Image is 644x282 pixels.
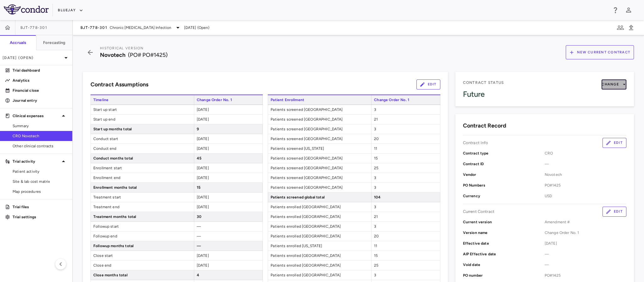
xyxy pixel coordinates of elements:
span: 20 [374,137,379,141]
span: Patients screened [GEOGRAPHIC_DATA] [268,134,371,144]
p: Journal entry [13,98,67,103]
span: CRO [545,150,626,156]
p: Trial activity [13,159,60,164]
span: — [197,234,201,238]
span: [DATE] [197,253,209,258]
span: Timeline [91,95,194,105]
span: 25 [374,263,378,268]
span: Patient Enrollment [268,95,371,105]
span: — [197,244,201,248]
span: Conduct months total [91,154,194,163]
span: — [197,224,201,229]
button: New Current Contract [566,45,634,59]
img: logo-full-BYUhSk78.svg [4,4,49,14]
button: Change [602,79,626,89]
span: [DATE] [545,241,626,246]
p: Void date [463,262,545,268]
span: Start up months total [91,124,194,134]
span: — [545,262,626,268]
span: Treatment months total [91,212,194,221]
span: Conduct end [91,144,194,153]
p: Financial close [13,88,67,93]
span: [DATE] [197,166,209,170]
span: USD [545,193,626,199]
span: 9 [197,127,199,131]
span: Site & lab cost matrix [13,179,67,184]
span: Patients screened global total [268,193,371,202]
h6: Contract Record [463,122,506,130]
span: Patients enrolled [US_STATE] [268,241,371,251]
span: Patients enrolled [GEOGRAPHIC_DATA] [268,270,371,280]
span: 3 [374,127,376,131]
span: CRO Novotech [13,133,67,139]
span: Change Order No. 1 [545,230,626,236]
p: Currency [463,193,545,199]
h6: Accruals [10,40,26,46]
span: [DATE] [197,263,209,268]
span: Novotech [100,52,125,58]
p: Vendor [463,172,545,177]
span: Amendment # [545,219,626,225]
span: 3 [374,107,376,112]
span: [DATE] [197,176,209,180]
span: Conduct start [91,134,194,144]
span: BJT-778-301 [80,25,107,30]
span: Patients enrolled [GEOGRAPHIC_DATA] [268,212,371,221]
span: Summary [13,123,67,129]
span: Close end [91,261,194,270]
span: (PO# PO#1425) [128,52,168,58]
span: 11 [374,244,377,248]
span: 15 [197,185,201,190]
span: Patients enrolled [GEOGRAPHIC_DATA] [268,202,371,212]
p: Current Contract [463,209,494,214]
p: Contract Info [463,140,488,146]
span: Novotech [545,172,626,177]
span: Patients screened [GEOGRAPHIC_DATA] [268,105,371,114]
span: [DATE] [197,146,209,151]
span: 11 [374,146,377,151]
p: Trial files [13,204,67,210]
span: Enrollment start [91,163,194,173]
span: Map procedures [13,189,67,194]
span: Followup end [91,231,194,241]
span: Followup months total [91,241,194,251]
h6: Contract Assumptions [91,80,148,89]
p: PO Numbers [463,182,545,188]
span: 3 [374,224,376,229]
span: 45 [197,156,201,160]
span: Contract Status [463,80,504,85]
span: Start up start [91,105,194,114]
span: [DATE] [197,137,209,141]
span: 104 [374,195,381,199]
span: 21 [374,214,378,219]
span: — [545,251,626,257]
span: Patients screened [US_STATE] [268,144,371,153]
span: 25 [374,166,378,170]
h6: Forecasting [43,40,66,46]
span: PO#1425 [545,273,626,278]
span: 4 [197,273,199,277]
button: Edit [416,79,440,89]
span: 3 [374,273,376,277]
p: Contract ID [463,161,545,167]
span: [DATE] [197,107,209,112]
span: Treatment start [91,193,194,202]
span: Patients enrolled [GEOGRAPHIC_DATA] [268,261,371,270]
span: Enrollment end [91,173,194,182]
span: Patients enrolled [GEOGRAPHIC_DATA] [268,222,371,231]
span: 21 [374,117,378,122]
span: Patients screened [GEOGRAPHIC_DATA] [268,124,371,134]
p: Version name [463,230,545,236]
span: 15 [374,253,378,258]
span: BJT-778-301 [20,25,47,30]
span: [DATE] [197,205,209,209]
span: [DATE] [197,195,209,199]
span: [DATE] (Open) [184,25,210,30]
span: Patients screened [GEOGRAPHIC_DATA] [268,115,371,124]
p: Clinical expenses [13,113,60,119]
p: Analytics [13,78,67,83]
span: 15 [374,156,378,160]
span: Followup start [91,222,194,231]
p: PO number [463,273,545,278]
button: Bluejay [58,5,83,15]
